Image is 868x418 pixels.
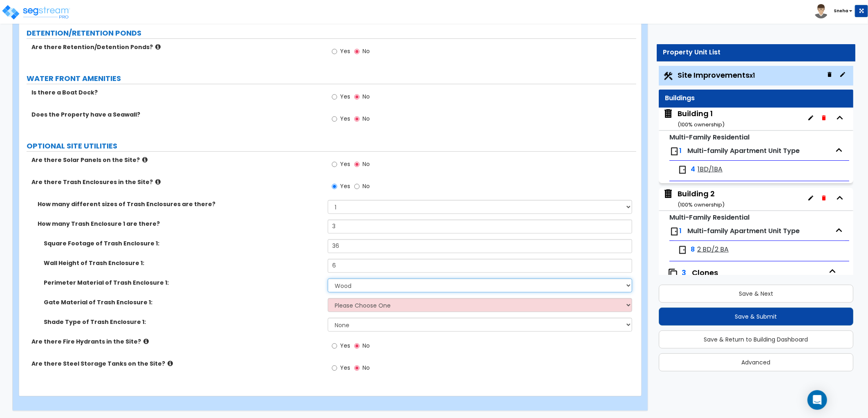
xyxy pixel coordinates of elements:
[340,160,350,168] span: Yes
[27,28,636,38] label: DETENTION/RETENTION PONDS
[27,141,636,151] label: OPTIONAL SITE UTILITIES
[679,146,682,155] span: 1
[31,360,322,368] label: Are there Steel Storage Tanks on the Site?
[687,226,800,236] span: Multi-family Apartment Unit Type
[340,182,350,190] span: Yes
[691,165,695,174] span: 4
[362,342,370,350] span: No
[659,330,853,348] button: Save & Return to Building Dashboard
[678,165,687,175] img: door.png
[354,364,360,373] input: No
[332,92,337,101] input: Yes
[663,189,673,199] img: building.svg
[808,390,827,410] div: Open Intercom Messenger
[44,318,322,326] label: Shade Type of Trash Enclosure 1:
[354,160,360,169] input: No
[697,245,729,254] span: 2 BD/2 BA
[678,121,725,128] small: ( 100 % ownership)
[332,182,337,191] input: Yes
[340,364,350,372] span: Yes
[340,115,350,123] span: Yes
[669,213,749,222] small: Multi-Family Residential
[31,156,322,164] label: Are there Solar Panels on the Site?
[354,47,360,56] input: No
[679,226,682,236] span: 1
[362,47,370,55] span: No
[31,88,322,97] label: Is there a Boat Dock?
[44,239,322,247] label: Square Footage of Trash Enclosure 1:
[332,364,337,373] input: Yes
[340,92,350,101] span: Yes
[27,73,636,84] label: WATER FRONT AMENITIES
[834,8,848,14] b: Sneha
[663,71,673,81] img: Construction.png
[31,43,322,51] label: Are there Retention/Detention Ponds?
[678,189,725,209] div: Building 2
[354,92,360,101] input: No
[1,4,71,20] img: logo_pro_r.png
[340,342,350,350] span: Yes
[814,4,828,18] img: avatar.png
[31,337,322,346] label: Are there Fire Hydrants in the Site?
[38,220,322,228] label: How many Trash Enclosure 1 are there?
[362,364,370,372] span: No
[678,70,755,80] span: Site Improvements
[155,44,161,50] i: click for more info!
[678,201,725,209] small: ( 100 % ownership)
[155,179,161,185] i: click for more info!
[362,115,370,123] span: No
[668,268,678,279] img: clone.svg
[38,200,322,208] label: How many different sizes of Trash Enclosures are there?
[332,115,337,124] input: Yes
[143,338,149,344] i: click for more info!
[663,108,673,119] img: building.svg
[44,279,322,287] label: Perimeter Material of Trash Enclosure 1:
[44,259,322,267] label: Wall Height of Trash Enclosure 1:
[669,227,679,236] img: door.png
[659,308,853,326] button: Save & Submit
[749,71,755,80] small: x1
[659,285,853,303] button: Save & Next
[663,108,725,129] span: Building 1
[354,182,360,191] input: No
[31,110,322,119] label: Does the Property have a Seawall?
[691,245,695,254] span: 8
[692,267,825,288] div: Clones
[340,47,350,55] span: Yes
[665,94,847,103] div: Buildings
[44,298,322,306] label: Gate Material of Trash Enclosure 1:
[168,360,173,366] i: click for more info!
[31,178,322,186] label: Are there Trash Enclosures in the Site?
[332,342,337,351] input: Yes
[354,115,360,124] input: No
[669,146,679,156] img: door.png
[687,146,800,155] span: Multi-family Apartment Unit Type
[678,108,725,129] div: Building 1
[362,160,370,168] span: No
[332,47,337,56] input: Yes
[362,182,370,190] span: No
[362,92,370,101] span: No
[682,267,686,278] span: 3
[332,160,337,169] input: Yes
[669,133,749,142] small: Multi-Family Residential
[678,245,687,255] img: door.png
[659,353,853,371] button: Advanced
[663,48,849,57] div: Property Unit List
[698,165,723,174] span: 1BD/1BA
[354,342,360,351] input: No
[663,189,725,209] span: Building 2
[142,157,148,163] i: click for more info!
